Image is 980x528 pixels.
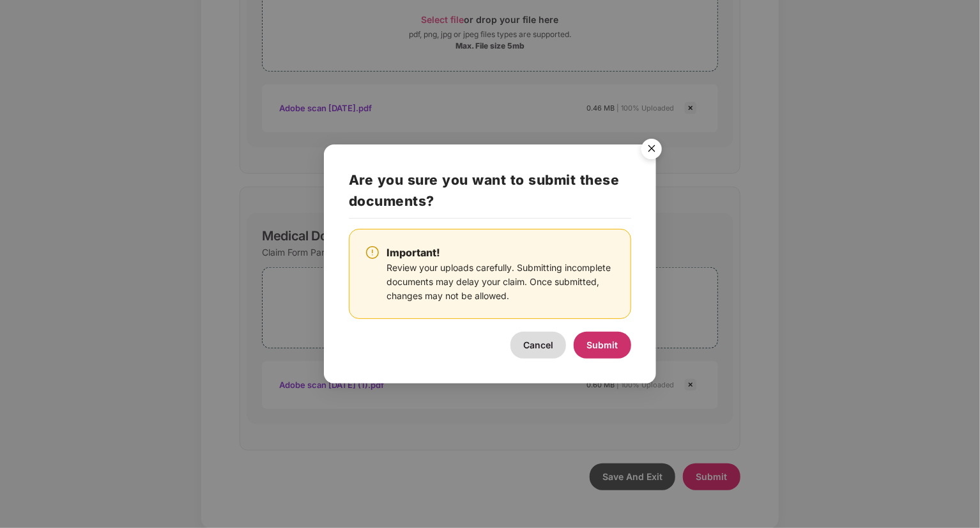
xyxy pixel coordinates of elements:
img: svg+xml;base64,PHN2ZyB4bWxucz0iaHR0cDovL3d3dy53My5vcmcvMjAwMC9zdmciIHdpZHRoPSI1NiIgaGVpZ2h0PSI1Ni... [634,133,670,169]
div: Important! [387,245,615,261]
h2: Are you sure you want to submit these documents? [349,169,631,219]
button: Submit [574,332,631,359]
div: Review your uploads carefully. Submitting incomplete documents may delay your claim. Once submitt... [387,261,615,303]
button: Close [634,132,668,167]
img: svg+xml;base64,PHN2ZyBpZD0iV2FybmluZ18tXzI0eDI0IiBkYXRhLW5hbWU9Ildhcm5pbmcgLSAyNHgyNCIgeG1sbnM9Im... [365,245,380,260]
span: Submit [587,339,618,350]
button: Cancel [510,332,566,359]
